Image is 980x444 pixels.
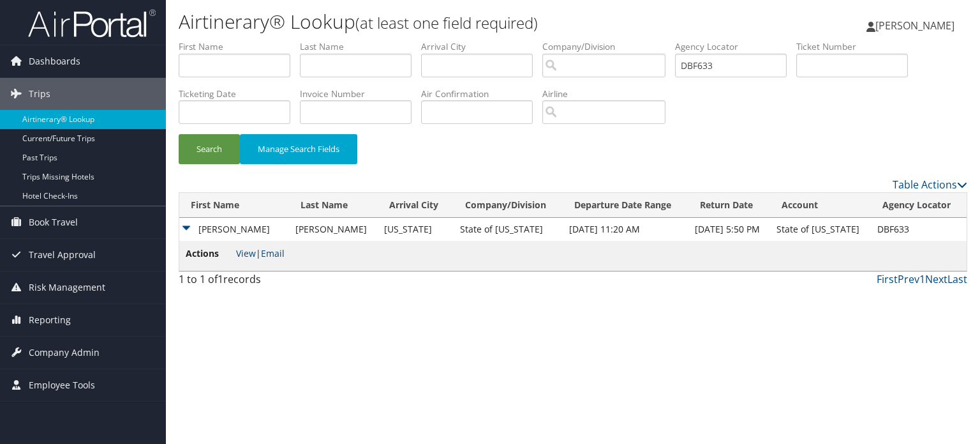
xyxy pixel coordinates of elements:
a: Next [925,272,947,286]
th: Arrival City: activate to sort column ascending [378,193,454,218]
span: Trips [29,78,50,110]
a: View [236,247,256,259]
td: State of [US_STATE] [454,218,563,241]
span: Dashboards [29,45,80,77]
th: Return Date: activate to sort column ascending [688,193,770,218]
th: Account: activate to sort column ascending [770,193,871,218]
h1: Airtinerary® Lookup [179,8,704,35]
span: | [236,247,285,259]
label: Agency Locator [675,40,796,53]
label: First Name [179,40,300,53]
td: [DATE] 11:20 AM [563,218,688,241]
label: Air Confirmation [421,88,542,100]
a: [PERSON_NAME] [866,6,967,45]
td: [PERSON_NAME] [289,218,378,241]
td: [PERSON_NAME] [179,218,289,241]
span: Travel Approval [29,239,96,271]
label: Ticketing Date [179,88,300,100]
a: Table Actions [893,178,967,192]
a: Prev [898,272,919,286]
label: Invoice Number [300,88,421,100]
span: Employee Tools [29,369,95,401]
label: Airline [542,88,675,100]
label: Company/Division [542,40,675,53]
th: First Name: activate to sort column ascending [179,193,289,218]
span: Book Travel [29,206,78,238]
span: Risk Management [29,272,105,303]
label: Ticket Number [796,40,917,53]
span: Company Admin [29,337,100,369]
th: Last Name: activate to sort column ascending [289,193,378,218]
span: 1 [218,272,223,286]
button: Search [179,134,240,164]
span: Reporting [29,304,71,336]
th: Agency Locator: activate to sort column ascending [871,193,967,218]
span: Actions [186,247,234,261]
a: Last [947,272,967,286]
label: Last Name [300,40,421,53]
small: (at least one field required) [355,12,538,33]
label: Arrival City [421,40,542,53]
th: Company/Division [454,193,563,218]
a: 1 [919,272,925,286]
th: Departure Date Range: activate to sort column ascending [563,193,688,218]
td: [DATE] 5:50 PM [688,218,770,241]
img: airportal-logo.png [28,8,156,38]
div: 1 to 1 of records [179,272,362,293]
span: [PERSON_NAME] [875,19,954,33]
a: First [877,272,898,286]
td: State of [US_STATE] [770,218,871,241]
a: Email [261,247,285,259]
button: Manage Search Fields [240,134,357,164]
td: [US_STATE] [378,218,454,241]
td: DBF633 [871,218,967,241]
